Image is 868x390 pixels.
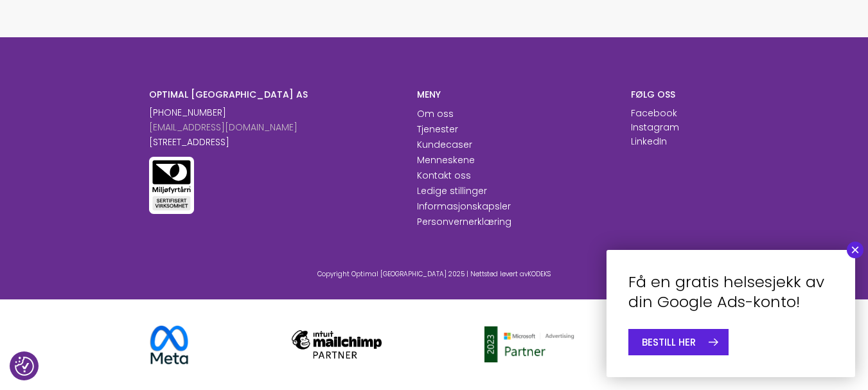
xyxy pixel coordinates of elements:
a: Ledige stillinger [417,184,487,197]
a: LinkedIn [631,135,667,148]
a: Facebook [631,107,677,120]
h6: OPTIMAL [GEOGRAPHIC_DATA] AS [149,89,398,100]
button: Close [847,242,864,258]
h6: FØLG OSS [631,89,719,100]
span: Nettsted levert av [470,269,551,279]
p: LinkedIn [631,135,667,148]
a: Personvernerklæring [417,215,511,228]
h4: Få en gratis helsesjekk av din Google Ads-konto! [628,272,833,312]
a: Om oss [417,107,454,120]
p: Facebook [631,107,677,120]
a: Kundecaser [417,138,472,151]
a: BESTILL HER [628,329,729,355]
span: | [466,269,468,279]
a: Informasjonskapsler [417,200,511,213]
a: Menneskene [417,154,475,166]
h6: MENY [417,89,612,100]
button: Samtykkepreferanser [15,357,34,376]
img: Miljøfyrtårn sertifisert virksomhet [149,157,194,214]
span: Copyright Optimal [GEOGRAPHIC_DATA] 2025 [317,269,465,279]
p: [STREET_ADDRESS] [149,136,398,149]
a: Instagram [631,121,679,134]
a: KODEKS [527,269,551,279]
a: Tjenester [417,123,458,136]
a: Kontakt oss [417,169,471,182]
a: [EMAIL_ADDRESS][DOMAIN_NAME] [149,121,297,134]
img: Revisit consent button [15,357,34,376]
